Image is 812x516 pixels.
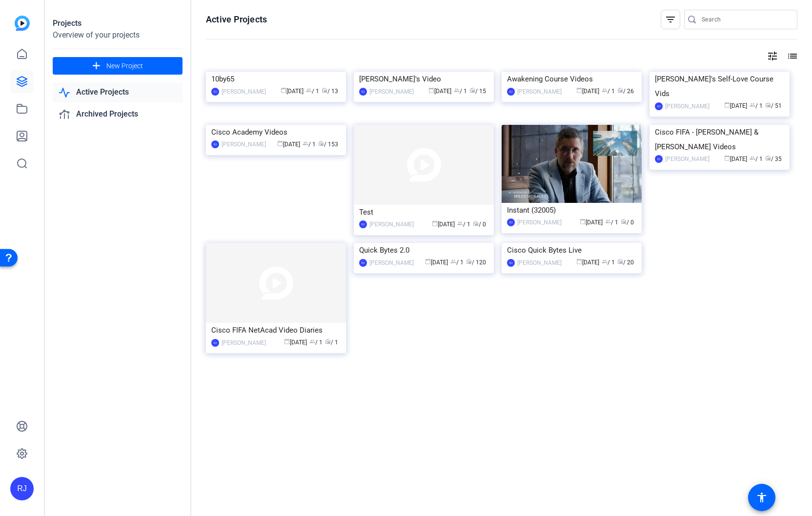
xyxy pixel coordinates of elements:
span: / 26 [617,88,634,95]
span: calendar_today [428,87,434,93]
span: / 20 [617,259,634,266]
div: Cisco Quick Bytes Live [507,243,636,258]
span: group [303,140,308,146]
span: / 0 [621,219,634,226]
div: Cisco Academy Videos [211,125,341,139]
span: / 1 [325,339,338,346]
mat-icon: list [786,50,797,62]
span: calendar_today [284,338,290,344]
span: [DATE] [576,259,599,266]
span: radio [621,218,627,224]
span: group [306,87,312,93]
div: RJ [359,220,367,228]
span: [DATE] [284,339,307,346]
span: radio [617,258,623,264]
span: / 1 [306,88,319,95]
span: New Project [106,61,143,71]
div: RJ [655,155,663,163]
mat-icon: filter_list [665,14,676,25]
span: radio [322,87,327,93]
div: Cisco FIFA - [PERSON_NAME] & [PERSON_NAME] Videos [655,125,784,154]
span: radio [765,102,771,108]
span: [DATE] [425,259,448,266]
span: radio [466,258,472,264]
div: [PERSON_NAME] [517,218,562,227]
span: [DATE] [428,88,451,95]
span: [DATE] [724,156,747,162]
span: calendar_today [432,220,438,226]
span: / 153 [318,141,338,148]
span: / 1 [750,156,763,162]
span: / 0 [473,221,486,228]
span: calendar_today [281,87,286,93]
div: RJ [507,218,515,226]
a: Archived Projects [53,104,183,124]
div: [PERSON_NAME] [222,139,266,149]
span: [DATE] [724,102,747,109]
div: RJ [211,140,219,148]
span: [DATE] [580,219,603,226]
a: Active Projects [53,82,183,102]
span: calendar_today [724,102,730,108]
div: [PERSON_NAME] [517,258,562,268]
div: RJ [655,102,663,110]
div: Test [359,205,488,219]
span: / 1 [450,259,464,266]
span: group [750,155,755,161]
span: calendar_today [580,218,586,224]
span: group [450,258,456,264]
div: RJ [359,88,367,96]
span: / 120 [466,259,486,266]
span: [DATE] [281,88,304,95]
span: group [309,338,315,344]
div: Instant (32005) [507,203,636,218]
span: radio [318,140,324,146]
div: [PERSON_NAME] [369,258,414,268]
span: / 15 [469,88,486,95]
button: New Project [53,57,183,75]
h1: Active Projects [206,14,267,25]
div: RJ [10,477,34,500]
span: calendar_today [724,155,730,161]
span: radio [617,87,623,93]
div: [PERSON_NAME]'s Self-Love Course Vids [655,72,784,101]
div: [PERSON_NAME] [665,101,710,111]
span: / 1 [454,88,467,95]
div: [PERSON_NAME] [369,219,414,229]
div: Awakening Course Videos [507,72,636,86]
span: [DATE] [432,221,455,228]
span: calendar_today [576,258,582,264]
span: / 13 [322,88,338,95]
span: / 35 [765,156,782,162]
div: RJ [211,88,219,96]
span: calendar_today [576,87,582,93]
span: group [602,87,608,93]
div: [PERSON_NAME] [665,154,710,164]
mat-icon: accessibility [756,492,768,503]
span: / 1 [602,259,615,266]
div: [PERSON_NAME] [369,87,414,97]
mat-icon: tune [767,50,778,62]
div: RJ [211,339,219,347]
div: [PERSON_NAME] [222,87,266,97]
span: radio [325,338,331,344]
img: blue-gradient.svg [15,16,30,31]
span: / 1 [602,88,615,95]
span: group [454,87,460,93]
span: group [750,102,755,108]
div: RJ [507,259,515,267]
span: / 1 [605,219,618,226]
div: RJ [507,88,515,96]
span: [DATE] [576,88,599,95]
span: group [457,220,463,226]
div: [PERSON_NAME] [222,338,266,348]
div: [PERSON_NAME]'s Video [359,72,488,86]
span: / 1 [457,221,470,228]
span: [DATE] [277,141,300,148]
span: radio [473,220,479,226]
div: Cisco FIFA NetAcad Video Diaries [211,323,341,337]
span: calendar_today [277,140,283,146]
div: RJ [359,259,367,267]
mat-icon: add [90,60,102,72]
span: group [602,258,608,264]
